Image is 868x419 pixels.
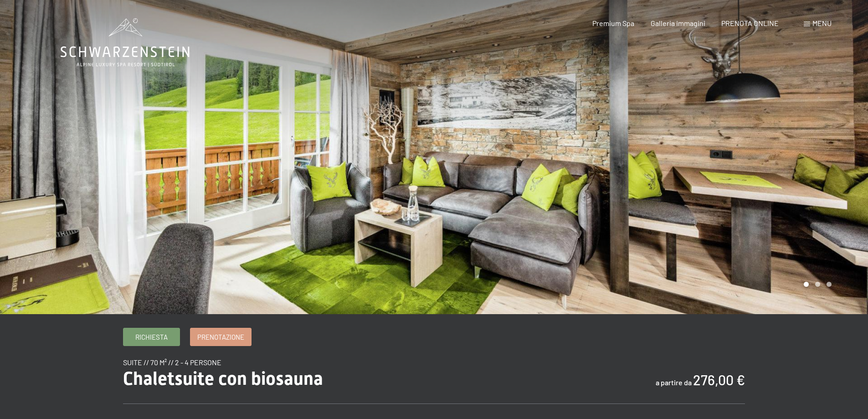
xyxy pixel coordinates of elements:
[656,378,692,387] span: a partire da
[592,19,634,27] a: Premium Spa
[135,332,168,342] span: Richiesta
[123,328,180,346] a: Richiesta
[123,368,323,389] span: Chaletsuite con biosauna
[693,372,745,388] b: 276,00 €
[123,358,221,367] span: suite // 70 m² // 2 - 4 persone
[197,332,244,342] span: Prenotazione
[651,19,705,27] a: Galleria immagini
[190,328,251,346] a: Prenotazione
[721,19,779,27] a: PRENOTA ONLINE
[812,19,832,27] span: Menu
